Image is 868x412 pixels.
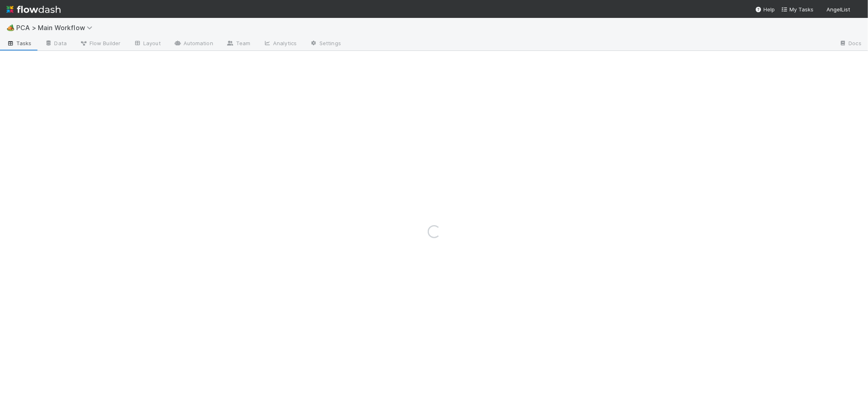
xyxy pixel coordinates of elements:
a: Automation [167,37,220,50]
a: Data [38,37,73,50]
a: My Tasks [781,5,813,13]
a: Team [220,37,257,50]
a: Layout [127,37,167,50]
span: PCA > Main Workflow [16,24,96,32]
a: Settings [303,37,348,50]
a: Flow Builder [73,37,127,50]
span: AngelList [826,6,850,13]
a: Analytics [257,37,303,50]
span: My Tasks [781,6,813,13]
img: avatar_0d9988fd-9a15-4cc7-ad96-88feab9e0fa9.png [853,6,861,14]
span: Tasks [7,39,32,47]
span: 🏕️ [7,24,15,31]
div: Help [755,5,775,13]
img: logo-inverted-e16ddd16eac7371096b0.svg [7,2,61,16]
a: Docs [833,37,868,50]
span: Flow Builder [80,39,120,47]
